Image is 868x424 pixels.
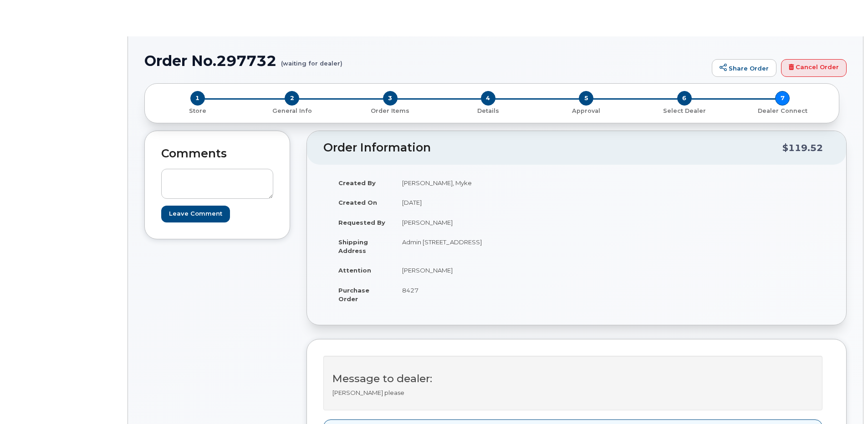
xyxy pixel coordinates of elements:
[338,199,377,206] strong: Created On
[639,107,730,115] p: Select Dealer
[782,139,823,156] div: $119.52
[635,106,733,115] a: 6 Select Dealer
[481,91,495,106] span: 4
[285,91,299,106] span: 2
[338,179,376,187] strong: Created By
[338,238,368,254] strong: Shipping Address
[338,267,371,274] strong: Attention
[712,59,776,77] a: Share Order
[332,389,813,397] p: [PERSON_NAME] please
[394,232,570,260] td: Admin [STREET_ADDRESS]
[323,141,782,154] h2: Order Information
[677,91,692,106] span: 6
[537,106,635,115] a: 5 Approval
[243,106,341,115] a: 2 General Info
[394,260,570,280] td: [PERSON_NAME]
[190,91,205,106] span: 1
[246,107,337,115] p: General Info
[156,107,239,115] p: Store
[281,53,342,67] small: (waiting for dealer)
[345,107,435,115] p: Order Items
[394,192,570,212] td: [DATE]
[394,173,570,193] td: [PERSON_NAME], Myke
[781,59,847,77] a: Cancel Order
[161,206,230,222] input: Leave Comment
[152,106,243,115] a: 1 Store
[443,107,533,115] p: Details
[332,373,813,384] h3: Message to dealer:
[338,287,369,303] strong: Purchase Order
[402,287,419,294] span: 8427
[161,147,273,160] h2: Comments
[338,219,385,226] strong: Requested By
[394,212,570,232] td: [PERSON_NAME]
[383,91,398,106] span: 3
[579,91,593,106] span: 5
[541,107,632,115] p: Approval
[341,106,439,115] a: 3 Order Items
[439,106,537,115] a: 4 Details
[144,53,707,69] h1: Order No.297732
